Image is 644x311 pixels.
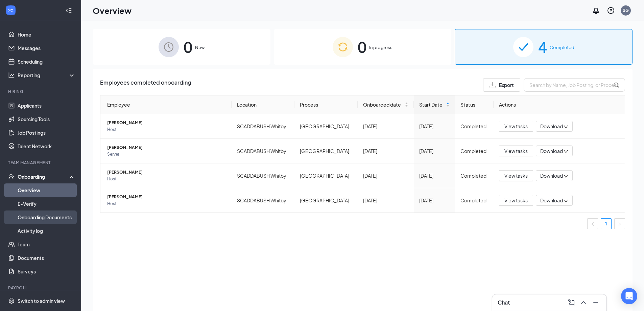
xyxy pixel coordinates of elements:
[8,89,74,94] div: Hiring
[499,170,533,181] button: View tasks
[566,297,577,308] button: ComposeMessage
[578,297,589,308] button: ChevronUp
[18,112,75,126] a: Sourcing Tools
[18,99,75,112] a: Applicants
[460,123,488,130] div: Completed
[18,265,75,278] a: Surveys
[592,298,600,307] svg: Minimize
[540,148,563,155] span: Download
[294,139,358,163] td: [GEOGRAPHIC_DATA]
[65,7,72,14] svg: Collapse
[419,147,450,155] div: [DATE]
[494,95,625,114] th: Actions
[483,78,520,92] button: Export
[294,188,358,213] td: [GEOGRAPHIC_DATA]
[419,123,450,130] div: [DATE]
[587,218,598,229] li: Previous Page
[18,297,65,304] div: Switch to admin view
[540,123,563,130] span: Download
[550,44,574,51] span: Completed
[363,147,409,155] div: [DATE]
[618,222,622,226] span: right
[363,123,409,130] div: [DATE]
[363,172,409,179] div: [DATE]
[499,83,514,87] span: Export
[358,35,366,59] span: 0
[455,95,494,114] th: Status
[18,251,75,265] a: Documents
[100,95,232,114] th: Employee
[107,126,226,133] span: Host
[18,28,75,41] a: Home
[18,55,75,68] a: Scheduling
[232,114,295,139] td: SCADDABUSH Whitby
[107,200,226,207] span: Host
[8,285,74,291] div: Payroll
[564,199,568,203] span: down
[540,172,563,179] span: Download
[363,197,409,204] div: [DATE]
[621,288,637,304] div: Open Intercom Messenger
[18,210,75,224] a: Onboarding Documents
[499,195,533,206] button: View tasks
[8,72,15,79] svg: Analysis
[107,176,226,182] span: Host
[7,7,14,14] svg: WorkstreamLogo
[294,163,358,188] td: [GEOGRAPHIC_DATA]
[8,173,15,180] svg: UserCheck
[107,194,226,200] span: [PERSON_NAME]
[18,197,75,210] a: E-Verify
[591,222,595,226] span: left
[232,163,295,188] td: SCADDABUSH Whitby
[564,125,568,129] span: down
[195,44,205,51] span: New
[18,126,75,139] a: Job Postings
[460,197,488,204] div: Completed
[18,139,75,153] a: Talent Network
[499,121,533,132] button: View tasks
[623,7,629,13] div: SG
[587,218,598,229] button: left
[232,139,295,163] td: SCADDABUSH Whitby
[18,238,75,251] a: Team
[363,101,404,108] span: Onboarded date
[524,78,625,92] input: Search by Name, Job Posting, or Process
[18,224,75,238] a: Activity log
[567,298,575,307] svg: ComposeMessage
[504,123,528,130] span: View tasks
[564,149,568,154] span: down
[100,78,191,92] span: Employees completed onboarding
[18,173,70,180] div: Onboarding
[601,219,611,229] a: 1
[590,297,601,308] button: Minimize
[601,218,612,229] li: 1
[294,114,358,139] td: [GEOGRAPHIC_DATA]
[499,146,533,156] button: View tasks
[18,183,75,197] a: Overview
[107,119,226,126] span: [PERSON_NAME]
[232,95,295,114] th: Location
[540,197,563,204] span: Download
[18,41,75,55] a: Messages
[460,172,488,179] div: Completed
[93,5,132,16] h1: Overview
[419,172,450,179] div: [DATE]
[564,174,568,179] span: down
[369,44,392,51] span: In progress
[8,297,15,304] svg: Settings
[184,35,192,59] span: 0
[107,151,226,158] span: Server
[419,101,445,108] span: Start Date
[504,172,528,179] span: View tasks
[538,35,547,59] span: 4
[294,95,358,114] th: Process
[579,298,588,307] svg: ChevronUp
[18,72,76,79] div: Reporting
[358,95,414,114] th: Onboarded date
[460,147,488,155] div: Completed
[419,197,450,204] div: [DATE]
[498,299,510,306] h3: Chat
[614,218,625,229] button: right
[614,218,625,229] li: Next Page
[107,144,226,151] span: [PERSON_NAME]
